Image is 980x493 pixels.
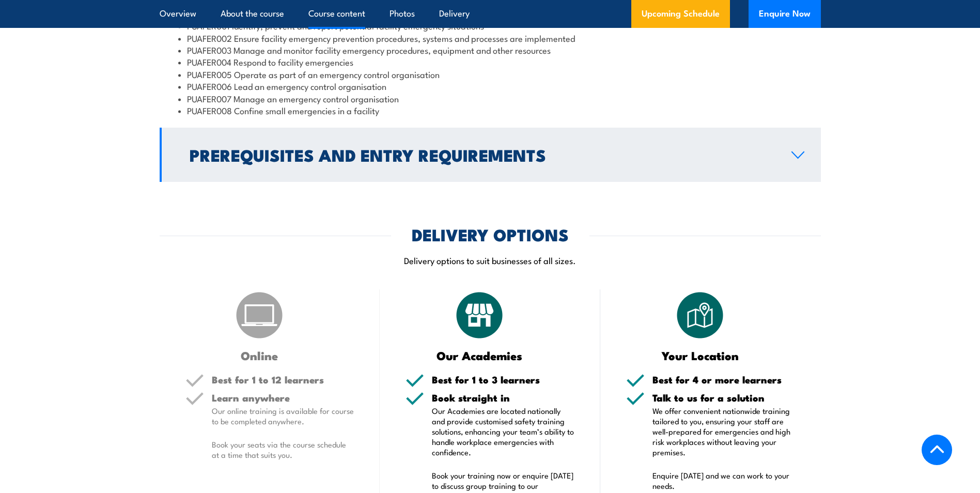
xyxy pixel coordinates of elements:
[212,406,354,426] p: Our online training is available for course to be completed anywhere.
[178,32,802,44] li: PUAFER002 Ensure facility emergency prevention procedures, systems and processes are implemented
[652,375,795,384] h5: Best for 4 or more learners
[212,393,354,403] h5: Learn anywhere
[178,56,802,68] li: PUAFER004 Respond to facility emergencies
[626,349,774,361] h3: Your Location
[432,375,574,384] h5: Best for 1 to 3 learners
[412,227,569,241] h2: DELIVERY OPTIONS
[652,406,795,457] p: We offer convenient nationwide training tailored to you, ensuring your staff are well-prepared fo...
[178,44,802,56] li: PUAFER003 Manage and monitor facility emergency procedures, equipment and other resources
[652,393,795,403] h5: Talk to us for a solution
[178,104,802,116] li: PUAFER008 Confine small emergencies in a facility
[652,470,795,491] p: Enquire [DATE] and we can work to your needs.
[178,93,802,104] li: PUAFER007 Manage an emergency control organisation
[406,349,554,361] h3: Our Academies
[178,68,802,80] li: PUAFER005 Operate as part of an emergency control organisation
[160,254,821,266] p: Delivery options to suit businesses of all sizes.
[432,393,574,403] h5: Book straight in
[212,439,354,460] p: Book your seats via the course schedule at a time that suits you.
[185,349,334,361] h3: Online
[212,375,354,384] h5: Best for 1 to 12 learners
[178,80,802,92] li: PUAFER006 Lead an emergency control organisation
[432,406,574,457] p: Our Academies are located nationally and provide customised safety training solutions, enhancing ...
[190,147,775,162] h2: Prerequisites and Entry Requirements
[160,128,821,182] a: Prerequisites and Entry Requirements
